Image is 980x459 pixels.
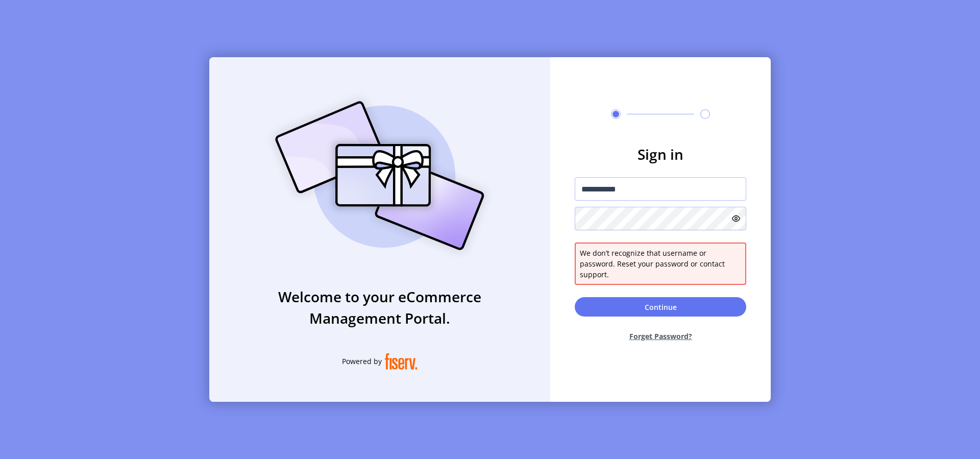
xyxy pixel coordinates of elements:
span: We don’t recognize that username or password. Reset your password or contact support. [580,248,741,280]
button: Forget Password? [575,323,746,350]
h3: Welcome to your eCommerce Management Portal. [209,286,550,329]
button: Continue [575,297,746,317]
img: card_Illustration.svg [260,90,500,261]
span: Powered by [342,356,382,367]
h3: Sign in [575,143,746,165]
